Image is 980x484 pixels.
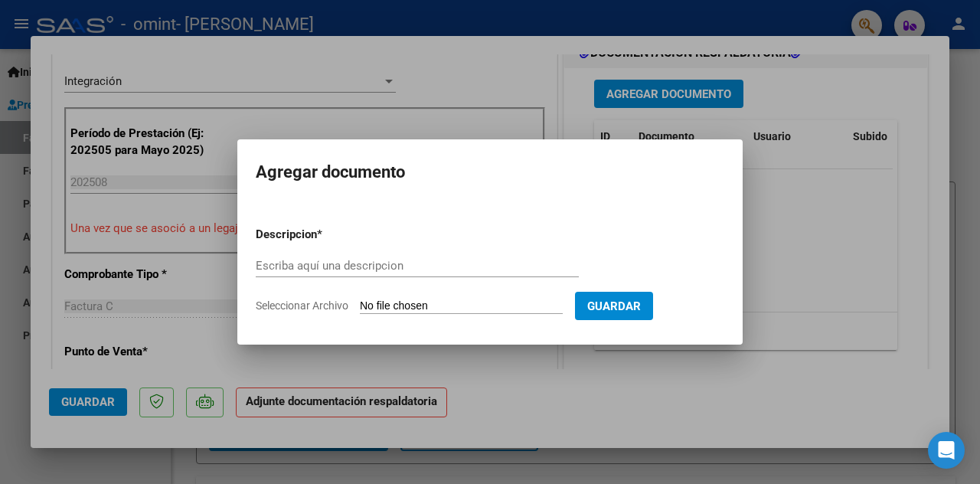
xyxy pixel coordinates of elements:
[256,299,348,312] span: Seleccionar Archivo
[256,158,724,187] h2: Agregar documento
[575,292,653,320] button: Guardar
[256,226,397,244] p: Descripcion
[587,299,641,313] span: Guardar
[928,432,965,469] div: Open Intercom Messenger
